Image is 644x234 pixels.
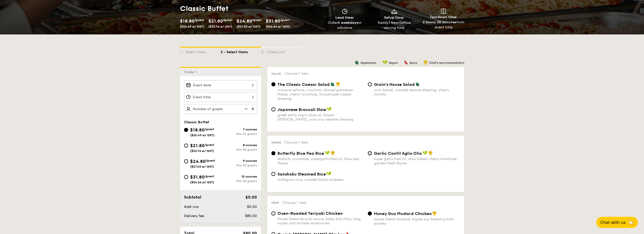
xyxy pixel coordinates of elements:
[190,165,214,168] span: ($27.03 w/ GST)
[429,61,464,65] span: Chef's recommendation
[221,48,261,55] div: 2 - Select items
[277,82,330,87] span: The Classic Caesar Salad
[326,171,332,176] img: icon-vegan.f8ff3823.svg
[596,217,638,228] button: Chat with us🦙
[184,175,188,179] input: $31.80/guest($34.66 w/ GST)10 coursesMin 30 guests
[184,70,199,74] span: Order 1
[190,174,205,180] span: $31.80
[331,151,335,155] img: icon-chef-hat.a58ddaea.svg
[374,88,460,96] div: corn kernel, roasted sesame dressing, cherry tomato
[180,4,320,13] h1: Classic Buffet
[221,143,257,147] div: 8 courses
[389,21,400,25] strong: 1 hour
[628,220,634,225] span: 🦙
[184,205,199,209] span: Add-ons
[277,217,364,225] div: house-blend teriyaki sauce, baby bok choy, king oyster and shiitake mushrooms
[184,214,204,218] span: Delivery fee
[190,159,206,164] span: $24.80
[190,181,214,184] span: ($34.66 w/ GST)
[374,211,432,216] span: Honey Duo Mustard Chicken
[322,20,368,30] div: Order in advance
[242,104,250,114] img: icon-reduce.1d2dbef1.svg
[600,220,626,225] span: Chat with us
[271,151,275,155] input: Butterfly Blue Pea Riceshallots, coriander, supergarlicfied oil, blue pea flower
[360,61,376,65] span: Vegetarian
[221,128,257,131] div: 7 courses
[284,71,308,76] span: Choose 1 item
[184,128,188,132] input: $18.80/guest($20.49 w/ GST)7 coursesMin 40 guests
[184,120,209,124] span: Classic Buffet
[277,107,326,112] span: Japanese Broccoli Slaw
[341,9,349,14] img: icon-clock.2db775ea.svg
[221,179,257,183] div: Min 30 guests
[428,151,433,155] img: icon-chef-hat.a58ddaea.svg
[247,205,257,209] span: $0.00
[184,144,188,148] input: $21.80/guest($23.76 w/ GST)8 coursesMin 30 guests
[221,132,257,136] div: Min 40 guests
[338,21,358,25] strong: 4 weekdays
[423,20,456,24] strong: 2 hours 30 minutes
[245,214,257,218] span: $80.00
[206,159,215,162] span: /guest
[252,18,262,22] span: /guest
[208,18,223,24] span: $21.80
[205,127,214,131] span: /guest
[271,82,275,86] input: The Classic Caesar Saladromaine lettuce, croutons, shaved parmesan flakes, cherry tomatoes, house...
[237,25,260,28] span: ($27.03 w/ GST)
[277,113,364,122] div: greek extra virgin olive oil, kizami [PERSON_NAME], yuzu soy-sesame dressing
[421,20,466,30] div: from event time
[284,140,308,145] span: Choose 1 item
[368,151,372,155] input: Garlic Confit Aglio Oliosuper garlicfied oil, slow baked cherry tomatoes, garden fresh thyme
[423,60,428,65] img: icon-chef-hat.a58ddaea.svg
[180,25,204,28] span: ($20.49 w/ GST)
[190,143,205,148] span: $21.80
[221,164,257,167] div: Min 30 guests
[271,211,275,216] input: Oven-Roasted Teriyaki Chickenhouse-blend teriyaki sauce, baby bok choy, king oyster and shiitake ...
[194,18,204,22] span: /guest
[382,60,387,65] img: icon-vegan.f8ff3823.svg
[184,159,188,163] input: $24.80/guest($27.03 w/ GST)9 coursesMin 30 guests
[184,195,201,200] span: Subtotal
[271,172,275,176] input: Sanshoku Steamed Ricemultigrain rice, roasted black soybean
[245,195,257,200] span: $0.00
[261,48,302,55] div: 3 - Check out
[221,175,257,178] div: 10 courses
[223,18,233,22] span: /guest
[415,82,420,86] img: icon-vegetarian.fe4039eb.svg
[180,48,221,55] div: 1 - Select menu
[368,211,372,216] input: Honey Duo Mustard Chickenhouse-blend mustard, maple soy baked potato, parsley
[388,61,398,65] span: Vegan
[237,18,252,24] span: $24.80
[409,61,417,65] span: Spicy
[422,151,427,155] img: icon-vegan.f8ff3823.svg
[335,15,354,20] span: Lead time:
[390,9,398,14] img: icon-dish.430c3a2e.svg
[336,82,340,86] img: icon-chef-hat.a58ddaea.svg
[184,80,257,90] input: Event date
[221,148,257,151] div: Min 30 guests
[277,178,364,182] div: multigrain rice, roasted black soybean
[325,151,330,155] img: icon-vegan.f8ff3823.svg
[221,159,257,163] div: 9 courses
[384,15,404,20] span: Setup time:
[374,82,415,87] span: Grain's House Salad
[271,141,281,144] span: Mains
[441,9,446,14] img: icon-teardown.65201eee.svg
[271,72,281,75] span: Salad
[205,174,214,178] span: /guest
[208,25,232,28] span: ($23.76 w/ GST)
[404,60,408,65] img: icon-spicy.37a8142b.svg
[190,149,214,153] span: ($23.76 w/ GST)
[327,107,332,111] img: icon-vegan.f8ff3823.svg
[371,20,417,30] div: Ready before serving time
[190,133,214,137] span: ($20.49 w/ GST)
[430,15,457,19] span: Teardown time:
[277,157,364,165] div: shallots, coriander, supergarlicfied oil, blue pea flower
[277,88,364,101] div: romaine lettuce, croutons, shaved parmesan flakes, cherry tomatoes, housemade caesar dressing
[205,143,214,147] span: /guest
[355,60,359,65] img: icon-vegetarian.fe4039eb.svg
[184,104,257,114] input: Number of guests
[330,82,335,86] img: icon-vegetarian.fe4039eb.svg
[266,25,290,28] span: ($34.66 w/ GST)
[282,201,306,205] span: Choose 1 item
